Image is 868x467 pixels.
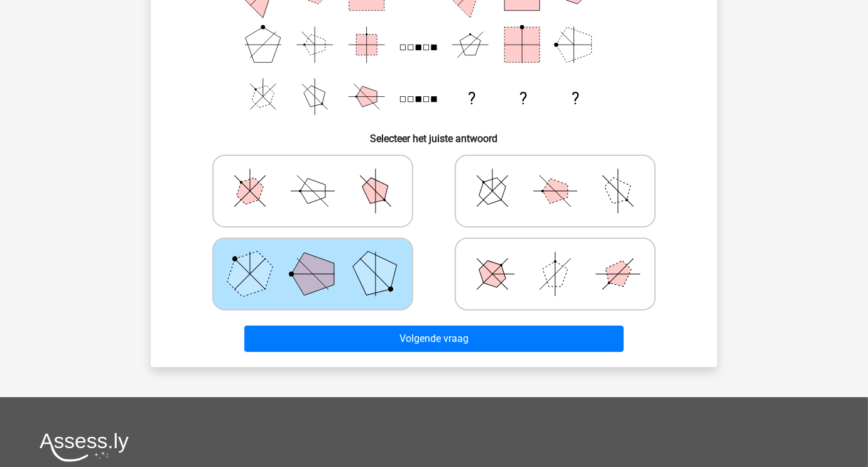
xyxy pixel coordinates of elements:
text: ? [572,89,579,108]
img: Assessly logo [40,432,129,462]
text: ? [519,89,527,108]
text: ? [468,89,475,108]
button: Volgende vraag [244,326,624,352]
h6: Selecteer het juiste antwoord [171,123,697,145]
